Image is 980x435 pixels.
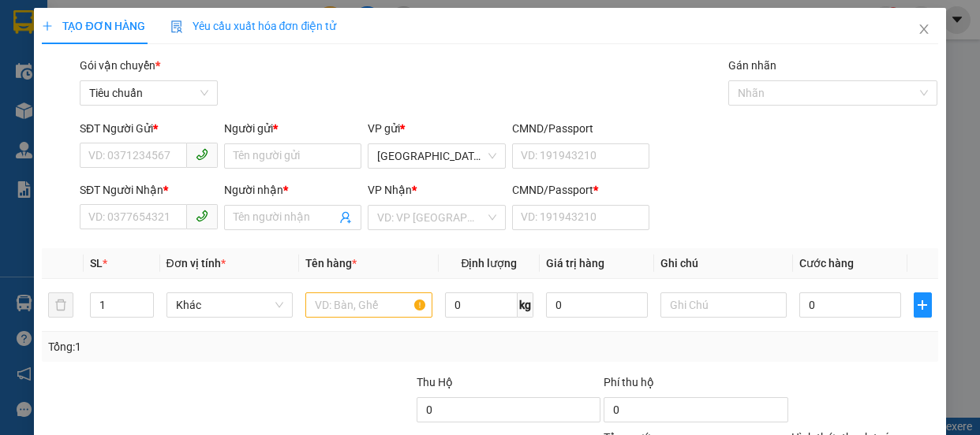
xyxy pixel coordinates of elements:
[660,292,787,318] input: Ghi Chú
[799,257,854,270] span: Cước hàng
[48,338,380,355] div: Tổng: 1
[48,292,73,318] button: delete
[461,257,517,270] span: Định lượng
[604,374,787,397] div: Phí thu hộ
[339,211,352,224] span: user-add
[80,120,218,137] div: SĐT Người Gửi
[170,20,337,32] span: Yêu cầu xuất hóa đơn điện tử
[42,20,144,32] span: TẠO ĐƠN HÀNG
[176,293,284,317] span: Khác
[90,257,103,270] span: SL
[89,81,208,105] span: Tiêu chuẩn
[368,120,506,137] div: VP gửi
[42,20,53,32] span: plus
[368,184,412,196] span: VP Nhận
[654,248,794,279] th: Ghi chú
[196,210,208,222] span: phone
[728,59,776,72] label: Gán nhãn
[918,23,930,35] span: close
[377,144,496,168] span: Đà Lạt
[512,181,650,199] div: CMND/Passport
[224,120,362,137] div: Người gửi
[915,299,931,311] span: plus
[518,292,533,318] span: kg
[305,257,357,270] span: Tên hàng
[80,181,218,199] div: SĐT Người Nhận
[546,257,604,270] span: Giá trị hàng
[196,148,208,161] span: phone
[80,59,160,72] span: Gói vận chuyển
[417,376,453,389] span: Thu Hộ
[166,257,226,270] span: Đơn vị tính
[224,181,362,199] div: Người nhận
[170,20,183,33] img: icon
[546,292,648,318] input: 0
[914,292,932,318] button: plus
[902,8,946,52] button: Close
[512,120,650,137] div: CMND/Passport
[305,292,432,318] input: VD: Bàn, Ghế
